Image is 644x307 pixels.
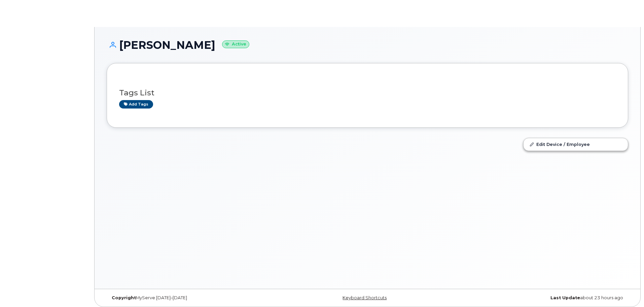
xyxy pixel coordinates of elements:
div: about 23 hours ago [454,295,628,301]
a: Keyboard Shortcuts [343,295,387,300]
strong: Copyright [112,295,136,300]
a: Edit Device / Employee [524,138,628,150]
h1: [PERSON_NAME] [107,39,628,51]
a: Add tags [119,100,153,109]
small: Active [222,40,249,48]
strong: Last Update [550,295,580,300]
h3: Tags List [119,89,616,97]
div: MyServe [DATE]–[DATE] [107,295,281,301]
